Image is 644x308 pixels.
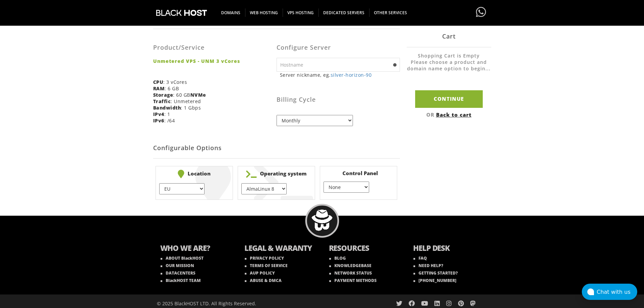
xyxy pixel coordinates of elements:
h3: Configure Server [277,44,400,51]
a: ABUSE & DMCA [245,278,282,283]
span: DOMAINS [216,8,245,17]
b: LEGAL & WARANTY [244,243,315,255]
input: Continue [415,90,483,108]
span: DEDICATED SERVERS [318,8,369,17]
small: Server nickname, eg. [280,72,400,78]
a: silver-horizon-90 [331,72,372,78]
b: RESOURCES [329,243,400,255]
select: } } } } [324,182,369,193]
span: VPS HOSTING [283,8,319,17]
a: BlackHOST TEAM [161,278,201,283]
b: NVMe [190,92,206,98]
a: ABOUT BlackHOST [161,255,204,261]
div: : 3 vCores : 6 GB : 60 GB : Unmetered : 1 Gbps : 1 : /64 [153,34,277,129]
h3: Billing Cycle [277,96,400,103]
span: OTHER SERVICES [369,8,412,17]
a: NETWORK STATUS [329,270,372,276]
a: OUR MISSION [161,263,194,268]
div: OR [407,111,491,118]
strong: Unmetered VPS - UNM 3 vCores [153,58,271,64]
b: Operating system [241,170,311,178]
b: IPv6 [153,117,164,124]
span: WEB HOSTING [245,8,283,17]
a: [PHONE_NUMBER] [413,278,456,283]
a: DATACENTERS [161,270,195,276]
h3: Product/Service [153,44,271,51]
a: AUP POLICY [245,270,275,276]
li: Shopping Cart is Empty Please choose a product and domain name option to begin... [407,52,491,78]
a: KNOWLEDGEBASE [329,263,372,268]
b: Control Panel [324,170,393,176]
b: CPU [153,79,164,85]
div: Chat with us [597,289,637,295]
a: Back to cart [436,111,472,118]
b: WHO WE ARE? [160,243,231,255]
button: Chat with us [582,284,637,300]
a: GETTING STARTED? [413,270,458,276]
a: PAYMENT METHODS [329,278,377,283]
select: } } } } } } [159,183,205,194]
b: Location [159,170,229,178]
input: Hostname [277,58,400,72]
a: TERMS OF SERVICE [245,263,288,268]
b: HELP DESK [413,243,484,255]
img: BlackHOST mascont, Blacky. [311,210,333,231]
a: BLOG [329,255,346,261]
h2: Configurable Options [153,138,400,159]
select: } } } } } } } } } } } } } } } } } } } } } [241,183,287,194]
a: PRIVACY POLICY [245,255,284,261]
a: NEED HELP? [413,263,443,268]
b: Storage [153,92,173,98]
b: Traffic [153,98,171,104]
b: IPv4 [153,111,164,117]
b: Bandwidth [153,104,181,111]
div: Cart [407,25,491,47]
b: RAM [153,85,165,92]
a: FAQ [413,255,427,261]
